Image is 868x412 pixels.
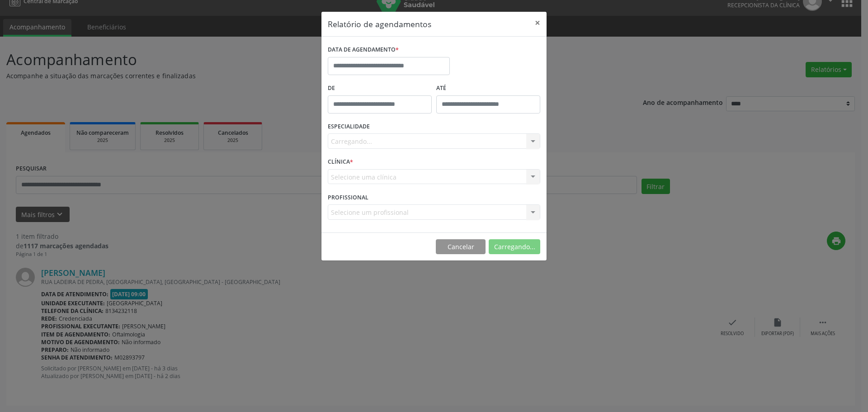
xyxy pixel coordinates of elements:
[328,43,399,57] label: DATA DE AGENDAMENTO
[489,239,540,255] button: Carregando...
[328,190,368,204] label: PROFISSIONAL
[436,81,540,95] label: ATÉ
[328,120,370,134] label: ESPECIALIDADE
[328,18,431,30] h5: Relatório de agendamentos
[436,239,486,255] button: Cancelar
[328,155,353,169] label: CLÍNICA
[328,81,432,95] label: De
[528,12,547,34] button: Close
